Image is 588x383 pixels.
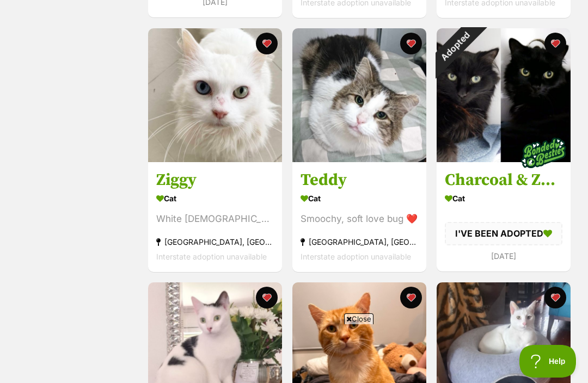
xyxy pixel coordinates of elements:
[519,345,577,378] iframe: Help Scout Beacon - Open
[156,170,274,190] h3: Ziggy
[96,329,492,378] iframe: Advertisement
[256,287,278,308] button: favourite
[445,170,562,190] h3: Charcoal & Zephur
[344,313,373,324] span: Close
[400,33,422,54] button: favourite
[256,33,278,54] button: favourite
[156,190,274,206] div: Cat
[301,252,411,261] span: Interstate adoption unavailable
[301,190,418,206] div: Cat
[301,170,418,190] h3: Teddy
[301,212,418,226] div: Smoochy, soft love bug ❤️
[292,28,426,162] img: Teddy
[156,252,267,261] span: Interstate adoption unavailable
[437,28,571,162] img: Charcoal & Zephur
[544,287,566,308] button: favourite
[445,249,562,263] div: [DATE]
[156,212,274,226] div: White [DEMOGRAPHIC_DATA]
[148,162,282,272] a: Ziggy Cat White [DEMOGRAPHIC_DATA] [GEOGRAPHIC_DATA], [GEOGRAPHIC_DATA] Interstate adoption unava...
[301,234,418,249] div: [GEOGRAPHIC_DATA], [GEOGRAPHIC_DATA]
[156,234,274,249] div: [GEOGRAPHIC_DATA], [GEOGRAPHIC_DATA]
[445,222,562,245] div: I'VE BEEN ADOPTED
[148,28,282,162] img: Ziggy
[422,14,487,79] div: Adopted
[437,153,571,164] a: Adopted
[544,33,566,54] button: favourite
[437,162,571,271] a: Charcoal & Zephur Cat I'VE BEEN ADOPTED [DATE] favourite
[292,162,426,272] a: Teddy Cat Smoochy, soft love bug ❤️ [GEOGRAPHIC_DATA], [GEOGRAPHIC_DATA] Interstate adoption unav...
[400,287,422,308] button: favourite
[516,126,571,180] img: bonded besties
[445,190,562,206] div: Cat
